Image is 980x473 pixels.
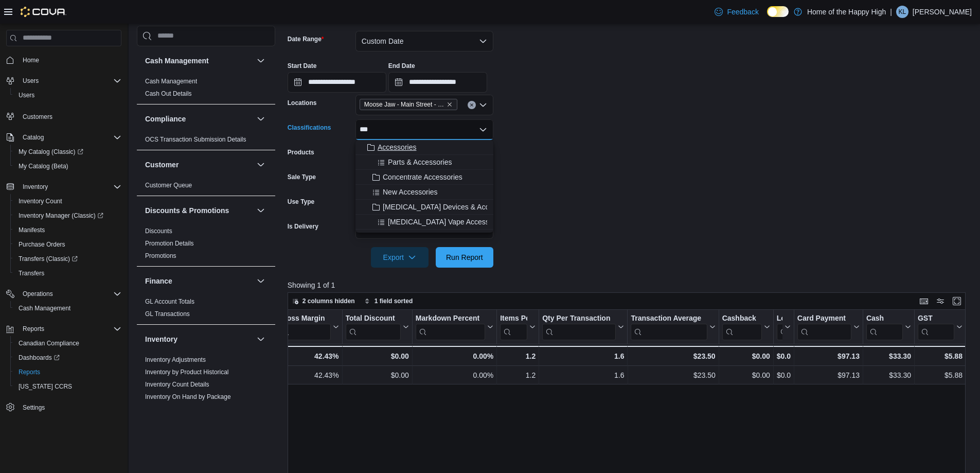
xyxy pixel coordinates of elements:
[14,267,48,279] a: Transfers
[278,314,330,324] div: Gross Margin
[797,369,860,381] div: $97.13
[500,314,527,324] div: Items Per Transaction
[918,314,963,340] button: GST
[777,314,782,324] div: Loyalty Redemptions
[416,314,493,340] button: Markdown Percent
[145,239,194,248] span: Promotion Details
[866,314,911,340] button: Cash
[10,266,126,281] button: Transfers
[345,350,408,362] div: $0.00
[446,252,483,262] span: Run Report
[479,126,487,134] button: Close list of options
[288,280,973,290] p: Showing 1 of 1
[355,200,493,215] button: [MEDICAL_DATA] Devices & Accessories
[145,160,253,170] button: Customer
[137,133,275,150] div: Compliance
[255,204,267,217] button: Discounts & Promotions
[777,350,791,362] div: $0.00
[19,75,121,87] span: Users
[14,337,83,349] a: Canadian Compliance
[10,145,126,159] a: My Catalog (Classic)
[500,314,527,340] div: Items Per Transaction
[10,208,126,223] a: Inventory Manager (Classic)
[23,325,44,333] span: Reports
[255,333,267,345] button: Inventory
[145,136,246,143] a: OCS Transaction Submission Details
[19,401,49,414] a: Settings
[145,276,253,286] button: Finance
[145,182,192,189] a: Customer Queue
[14,195,66,207] a: Inventory Count
[14,380,76,393] a: [US_STATE] CCRS
[918,295,930,307] button: Keyboard shortcuts
[722,314,770,340] button: Cashback
[14,366,44,378] a: Reports
[918,314,954,324] div: GST
[14,366,121,378] span: Reports
[631,314,707,340] div: Transaction Average
[137,75,275,104] div: Cash Management
[145,205,229,216] h3: Discounts & Promotions
[145,334,253,344] button: Inventory
[10,159,126,173] button: My Catalog (Beta)
[23,404,45,412] span: Settings
[19,54,121,66] span: Home
[2,322,126,336] button: Reports
[631,369,715,381] div: $23.50
[14,146,121,158] span: My Catalog (Classic)
[388,217,505,227] span: [MEDICAL_DATA] Vape Accessories
[278,314,330,340] div: Gross Margin
[727,7,758,17] span: Feedback
[14,352,64,364] a: Dashboards
[288,35,324,43] label: Date Range
[145,240,194,247] a: Promotion Details
[345,314,400,340] div: Total Discount
[2,130,126,145] button: Catalog
[10,237,126,252] button: Purchase Orders
[145,227,172,235] a: Discounts
[145,77,197,85] span: Cash Management
[377,247,422,268] span: Export
[145,356,206,363] a: Inventory Adjustments
[145,205,253,216] button: Discounts & Promotions
[866,369,911,381] div: $33.30
[19,148,83,156] span: My Catalog (Classic)
[2,400,126,415] button: Settings
[383,172,462,182] span: Concentrate Accessories
[23,133,44,142] span: Catalog
[722,369,770,381] div: $0.00
[14,302,75,314] a: Cash Management
[145,135,246,144] span: OCS Transaction Submission Details
[797,314,851,324] div: Card Payment
[137,179,275,196] div: Customer
[10,301,126,316] button: Cash Management
[355,140,493,230] div: Choose from the following options
[2,52,126,67] button: Home
[19,226,45,234] span: Manifests
[145,181,192,189] span: Customer Queue
[302,297,355,305] span: 2 columns hidden
[767,6,789,17] input: Dark Mode
[145,298,194,305] a: GL Account Totals
[14,302,121,314] span: Cash Management
[288,198,314,206] label: Use Type
[145,381,209,388] a: Inventory Count Details
[19,240,65,249] span: Purchase Orders
[145,114,186,124] h3: Compliance
[145,334,177,344] h3: Inventory
[19,131,121,144] span: Catalog
[19,339,79,347] span: Canadian Compliance
[2,109,126,124] button: Customers
[23,183,48,191] span: Inventory
[416,369,493,381] div: 0.00%
[14,160,73,172] a: My Catalog (Beta)
[436,247,493,268] button: Run Report
[14,238,69,251] a: Purchase Orders
[14,337,121,349] span: Canadian Compliance
[145,393,231,400] a: Inventory On Hand by Package
[345,369,408,381] div: $0.00
[388,62,415,70] label: End Date
[10,252,126,266] a: Transfers (Classic)
[355,215,493,230] button: [MEDICAL_DATA] Vape Accessories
